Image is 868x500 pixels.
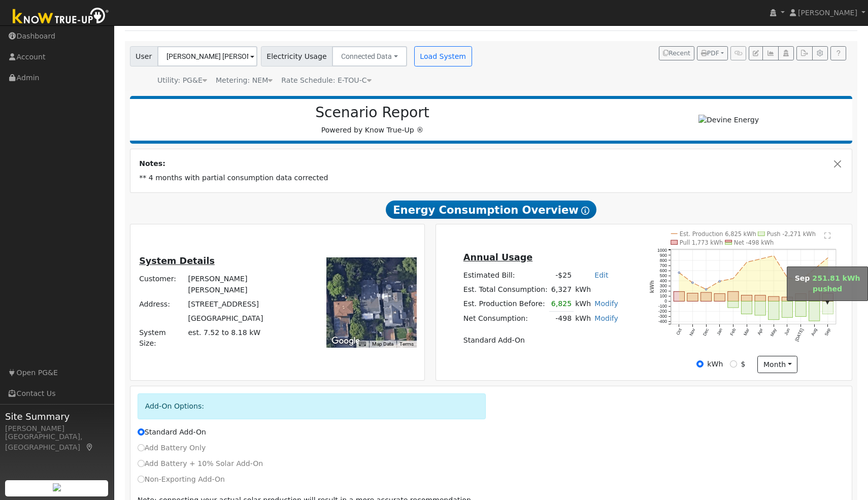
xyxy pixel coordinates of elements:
[660,294,667,299] text: 100
[769,302,779,320] rect: onclick=""
[138,474,225,485] label: Non-Exporting Add-On
[795,274,810,282] strong: Sep
[698,115,759,125] img: Devine Energy
[660,289,667,294] text: 200
[130,46,158,66] span: User
[659,46,694,60] button: Recent
[186,272,296,297] td: [PERSON_NAME] [PERSON_NAME]
[730,360,737,368] input: $
[399,341,414,347] a: Terms (opens in new tab)
[794,328,805,343] text: [DATE]
[757,356,797,373] button: month
[660,253,667,258] text: 900
[138,297,186,311] td: Address:
[755,302,765,316] rect: onclick=""
[594,314,618,322] a: Modify
[186,297,296,311] td: [STREET_ADDRESS]
[186,311,296,325] td: [GEOGRAPHIC_DATA]
[770,327,778,338] text: May
[574,311,593,326] td: kWh
[660,278,667,283] text: 400
[463,252,532,262] u: Annual Usage
[461,268,549,282] td: Estimated Bill:
[135,104,610,136] div: Powered by Know True-Up ®
[756,328,764,336] text: Apr
[8,6,114,28] img: Know True-Up
[660,283,667,288] text: 300
[461,297,549,312] td: Est. Production Before:
[5,410,109,423] span: Site Summary
[5,423,109,434] div: [PERSON_NAME]
[824,232,830,239] text: 
[574,283,620,297] td: kWh
[707,359,723,370] label: kWh
[697,46,728,60] button: PDF
[749,46,763,60] button: Edit User
[329,335,362,348] img: Google
[678,272,680,274] circle: onclick=""
[658,319,667,324] text: -400
[549,311,573,326] td: -498
[138,325,186,350] td: System Size:
[782,297,793,302] rect: onclick=""
[157,46,257,66] input: Select a User
[332,46,407,66] button: Connected Data
[742,302,752,314] rect: onclick=""
[188,328,260,337] span: est. 7.52 to 8.18 kW
[810,327,818,337] text: Aug
[823,302,833,314] rect: onclick=""
[594,271,608,279] a: Edit
[139,159,165,168] strong: Notes:
[782,302,793,318] rect: onclick=""
[138,171,845,185] td: ** 4 months with partial consumption data corrected
[824,327,832,337] text: Sep
[658,304,667,309] text: -100
[386,201,596,219] span: Energy Consumption Overview
[657,248,667,253] text: 1000
[732,278,734,279] circle: onclick=""
[138,458,263,469] label: Add Battery + 10% Solar Add-On
[687,293,698,302] rect: onclick=""
[138,444,145,451] input: Add Battery Only
[773,255,775,257] circle: onclick=""
[719,281,720,282] circle: onclick=""
[549,297,573,312] td: 6,825
[680,239,723,246] text: Pull 1,773 kWh
[674,292,684,302] rect: onclick=""
[832,158,843,169] button: Close
[372,341,393,348] button: Map Data
[594,299,618,308] a: Modify
[778,46,794,60] button: Login As
[658,314,667,319] text: -300
[329,335,362,348] a: Open this area in Google Maps (opens a new window)
[660,268,667,273] text: 600
[139,256,215,266] u: System Details
[795,302,806,317] rect: onclick=""
[574,297,593,312] td: kWh
[461,311,549,326] td: Net Consumption:
[675,327,683,336] text: Oct
[714,294,725,302] rect: onclick=""
[660,263,667,268] text: 700
[767,230,816,238] text: Push -2,271 kWh
[755,295,765,302] rect: onclick=""
[140,104,605,121] h2: Scenario Report
[138,476,145,483] input: Non-Exporting Add-On
[796,46,812,60] button: Export Interval Data
[664,299,667,304] text: 0
[702,327,710,337] text: Dec
[759,258,761,260] circle: onclick=""
[85,443,94,451] a: Map
[581,207,589,215] i: Show Help
[5,431,109,453] div: [GEOGRAPHIC_DATA], [GEOGRAPHIC_DATA]
[649,281,655,293] text: kWh
[138,460,145,467] input: Add Battery + 10% Solar Add-On
[138,393,486,419] div: Add-On Options:
[461,333,620,347] td: Standard Add-On
[701,50,719,57] span: PDF
[281,76,371,84] span: Alias: H3EELECN
[734,239,774,246] text: Net -498 kWh
[461,283,549,297] td: Est. Total Consumption:
[701,293,712,302] rect: onclick=""
[261,46,332,66] span: Electricity Usage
